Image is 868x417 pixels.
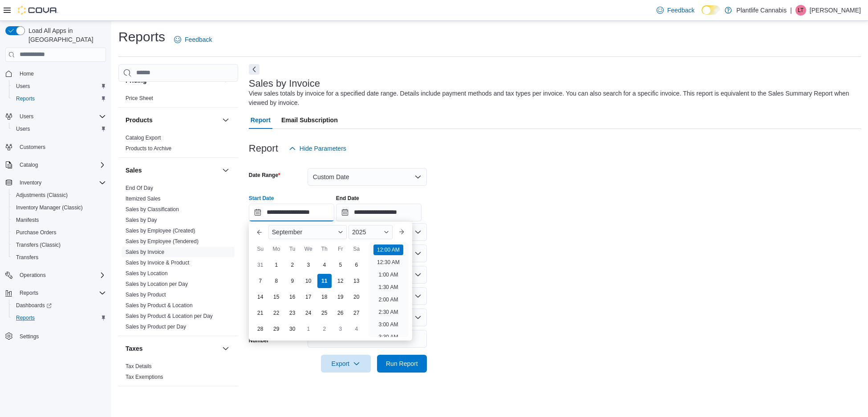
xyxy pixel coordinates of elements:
span: 0MV7RJR6 [210,349,242,360]
div: day-1 [301,322,316,336]
label: Submitted On [200,115,235,122]
h3: Report [249,143,278,154]
label: Notes [200,80,215,88]
div: day-10 [301,274,316,288]
h3: Products [126,116,153,124]
button: Manifests [9,214,110,226]
button: Operations [2,269,110,281]
button: Transfers (Classic) [9,239,110,251]
div: We [301,242,316,256]
div: day-15 [269,290,284,304]
div: day-9 [285,274,300,288]
a: Sales by Product & Location per Day [126,313,213,319]
span: Sales by Product per Day [126,323,186,330]
button: Customers [2,140,110,153]
div: $49.03 [490,295,584,313]
div: - [259,146,378,157]
button: Transfers [9,251,110,264]
span: Sales by Product & Location per Day [126,313,213,320]
span: Operations [20,272,46,279]
div: 25 [301,295,396,313]
a: Tax Details [126,363,152,369]
div: Fr [333,242,348,256]
span: Manifests [12,215,106,225]
span: Users [20,113,33,120]
span: Catalog SKU [210,280,243,287]
input: Dark Mode [702,5,720,15]
button: Home [2,67,110,80]
button: $14.88 [683,320,709,338]
span: 5BQYPDBB [210,324,243,334]
span: September [272,229,302,236]
button: Custom Date [308,168,427,186]
a: Reports [12,313,38,323]
a: Sales by Invoice [126,249,164,255]
button: Sales [126,166,219,175]
div: Order Number SO25028 [259,77,378,88]
span: Receive More? [823,235,864,244]
div: Th [317,242,332,256]
button: Hide Parameters [285,140,350,157]
a: Sales by Classification [126,206,179,213]
div: 50 [301,345,396,363]
span: Customers [16,141,106,152]
a: Users [12,81,33,92]
span: Qty Ordered [305,280,336,287]
span: Edit [118,4,129,13]
a: Sales by Day [126,217,157,223]
a: Settings [16,331,42,342]
span: Sales by Product [126,291,166,298]
div: day-8 [269,274,284,288]
label: Created On [200,98,229,105]
label: Completed On [200,150,237,157]
div: $14.88 [396,320,490,338]
span: Reports [12,313,106,323]
button: Purchase Orders [9,226,110,239]
button: Supplier SKU [112,277,207,291]
span: Users [12,124,106,134]
span: Sales by Location per Day [126,281,188,288]
button: Settings [2,329,110,342]
a: Sales by Employee (Created) [126,228,195,234]
span: Load All Apps in [GEOGRAPHIC_DATA] [25,26,106,44]
li: 1:00 AM [375,269,402,280]
div: day-3 [333,322,348,336]
span: Purchase Orders [12,227,106,238]
div: day-7 [253,274,268,288]
button: Qty Received [584,277,679,291]
a: Tax Exemptions [126,374,163,380]
a: Dashboards [12,300,55,311]
a: Reports [12,93,38,104]
h3: Sales by Invoice [249,78,320,89]
a: Customers [16,142,49,152]
div: $1.9612 [396,295,490,313]
a: Sales by Product & Location [126,302,193,309]
span: Catalog [20,161,38,168]
li: 3:30 AM [375,332,402,342]
a: Inventory Manager (Classic) [12,202,86,213]
div: 2 [301,320,396,338]
span: Sales by Classification [126,206,179,213]
span: Reports [12,93,106,104]
li: 2:00 AM [375,294,402,305]
span: Transfers (Classic) [12,240,106,250]
button: Honeybee Herb - Quartz Banger Kit Set 90 Degree 4pc [21,398,109,412]
a: Products to Archive [126,145,171,152]
button: $25.49 [683,396,709,414]
div: day-26 [333,306,348,320]
div: September, 2025 [252,257,365,337]
button: Reports [9,312,110,324]
a: Sales by Invoice & Product [126,260,189,266]
button: Zig-Zag Metal Rolling Tray - Medium - Since [DATE] (Black) [21,373,109,387]
div: day-11 [317,274,332,288]
div: day-21 [253,306,268,320]
button: Catalog [16,160,41,170]
span: Reports [16,95,35,102]
span: XDBCL1WF [210,298,244,309]
span: Reports [20,289,38,297]
div: day-22 [269,306,284,320]
span: Report [251,111,271,129]
div: day-24 [301,306,316,320]
span: Inventory Manager (Classic) [16,204,83,211]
